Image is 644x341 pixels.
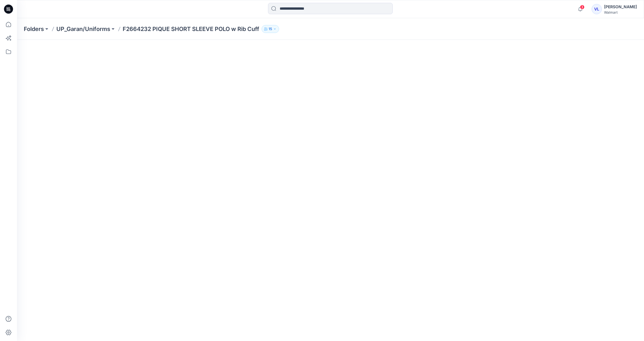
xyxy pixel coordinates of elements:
a: UP_Garan/Uniforms [56,25,110,33]
button: 15 [262,25,279,33]
div: VL [592,4,602,14]
iframe: edit-style [17,40,644,341]
div: [PERSON_NAME] [604,3,637,10]
div: Walmart [604,10,637,14]
p: 15 [269,26,272,32]
a: Folders [24,25,44,33]
span: 3 [580,5,585,9]
p: F2664232 PIQUE SHORT SLEEVE POLO w Rib Cuff [123,25,259,33]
